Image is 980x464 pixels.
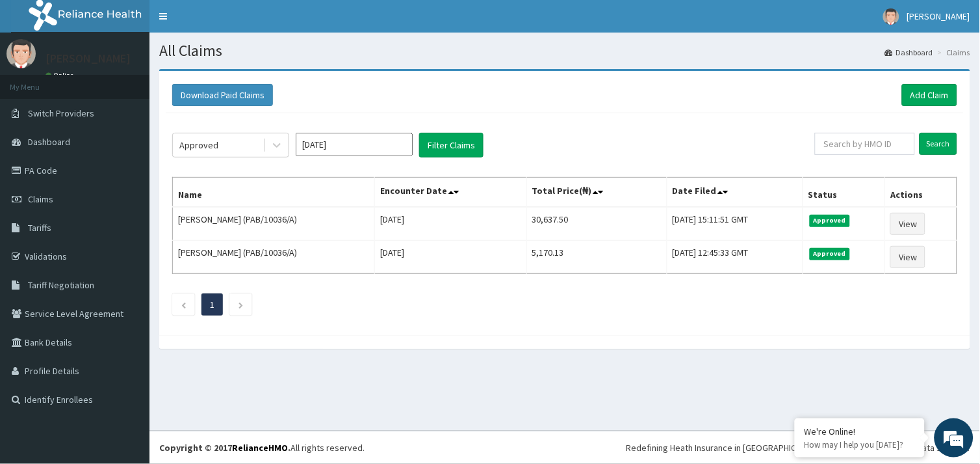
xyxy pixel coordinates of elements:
td: [PERSON_NAME] (PAB/10036/A) [173,207,375,241]
span: Claims [28,193,53,205]
div: Redefining Heath Insurance in [GEOGRAPHIC_DATA] using Telemedicine and Data Science! [626,441,970,454]
a: Page 1 is your current page [210,299,214,310]
div: Chat with us now [68,73,218,90]
div: Approved [179,139,218,152]
textarea: Type your message and hit 'Enter' [6,318,248,364]
p: How may I help you today? [805,439,915,450]
a: Next page [238,299,244,310]
p: [PERSON_NAME] [45,53,131,64]
th: Date Filed [667,178,803,208]
a: Add Claim [902,84,957,106]
img: User Image [883,8,899,25]
td: [DATE] [375,207,526,241]
span: We're online! [75,145,179,277]
li: Claims [935,47,970,58]
td: [DATE] [375,241,526,274]
span: Approved [810,215,851,226]
input: Search [920,133,957,155]
td: 5,170.13 [526,241,667,274]
td: [DATE] 15:11:51 GMT [667,207,803,241]
span: Tariff Negotiation [28,279,94,291]
input: Search by HMO ID [815,133,915,155]
a: View [890,213,925,235]
span: Dashboard [28,136,70,148]
button: Download Paid Claims [172,84,273,106]
span: Tariffs [28,222,51,234]
td: [PERSON_NAME] (PAB/10036/A) [173,241,375,274]
th: Name [173,178,375,208]
img: User Image [6,39,36,68]
th: Actions [885,178,957,208]
span: Approved [810,248,851,260]
h1: All Claims [159,42,970,59]
a: Previous page [181,299,187,310]
a: RelianceHMO [232,442,288,454]
div: We're Online! [805,426,915,437]
input: Select Month and Year [296,133,413,156]
a: View [890,246,925,268]
div: Minimize live chat window [213,7,244,38]
th: Encounter Date [375,178,526,208]
th: Status [803,178,885,208]
strong: Copyright © 2017 . [159,442,290,454]
a: Online [45,71,77,80]
td: [DATE] 12:45:33 GMT [667,241,803,274]
button: Filter Claims [419,133,484,157]
span: [PERSON_NAME] [907,10,970,22]
span: Switch Providers [28,107,94,119]
img: d_794563401_company_1708531726252_794563401 [24,65,53,98]
a: Dashboard [885,47,933,58]
footer: All rights reserved. [149,431,980,464]
td: 30,637.50 [526,207,667,241]
th: Total Price(₦) [526,178,667,208]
